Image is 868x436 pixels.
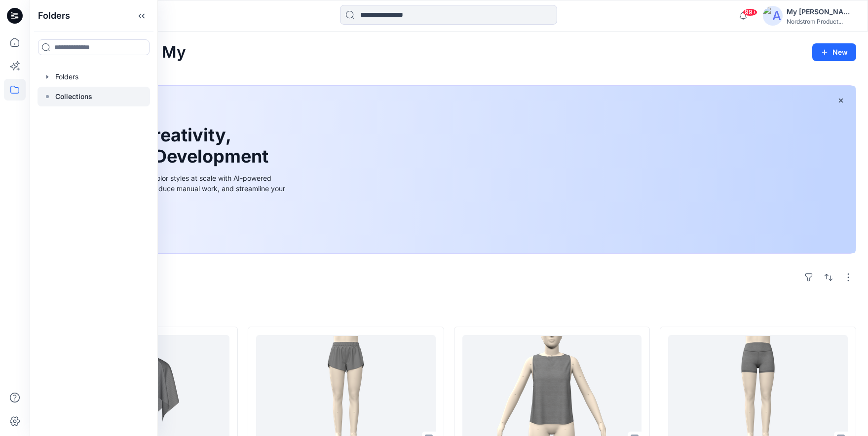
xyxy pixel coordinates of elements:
div: Nordstrom Product... [787,18,856,25]
a: Discover more [66,216,288,235]
h4: Styles [41,305,856,317]
p: Collections [55,91,92,102]
span: 99+ [743,8,757,16]
div: Explore ideas faster and recolor styles at scale with AI-powered tools that boost creativity, red... [66,173,288,204]
img: avatar [763,6,783,26]
div: My [PERSON_NAME] [787,6,856,18]
button: New [812,43,856,61]
h1: Unleash Creativity, Speed Up Development [66,125,273,167]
